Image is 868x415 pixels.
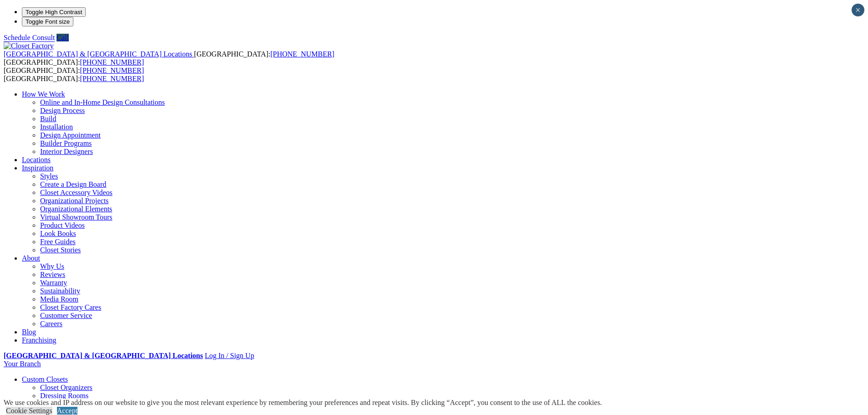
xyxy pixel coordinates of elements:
span: [GEOGRAPHIC_DATA]: [GEOGRAPHIC_DATA]: [4,67,144,82]
a: Dressing Rooms [40,392,88,400]
button: Toggle High Contrast [22,7,86,17]
a: Build [40,115,56,123]
a: Interior Designers [40,148,93,155]
a: Why Us [40,262,64,270]
button: Toggle Font size [22,17,73,26]
a: Design Appointment [40,131,101,139]
a: Franchising [22,336,56,344]
a: Schedule Consult [4,34,55,41]
a: [GEOGRAPHIC_DATA] & [GEOGRAPHIC_DATA] Locations [4,352,203,359]
a: Design Process [40,107,85,114]
a: Media Room [40,295,78,303]
img: Closet Factory [4,42,54,50]
a: Styles [40,172,58,180]
a: Organizational Projects [40,197,108,205]
a: Log In / Sign Up [205,352,254,359]
a: Closet Accessory Videos [40,189,113,196]
a: [PHONE_NUMBER] [80,75,144,82]
a: Product Videos [40,221,85,229]
a: Organizational Elements [40,205,112,213]
a: Blog [22,328,36,336]
a: Warranty [40,279,67,287]
a: Careers [40,320,62,328]
a: Closet Factory Cares [40,303,101,311]
span: Toggle High Contrast [26,9,82,15]
span: [GEOGRAPHIC_DATA] & [GEOGRAPHIC_DATA] Locations [4,50,192,58]
a: Customer Service [40,312,92,319]
a: [PHONE_NUMBER] [80,58,144,66]
a: Your Branch [4,360,41,368]
a: Installation [40,123,73,131]
div: We use cookies and IP address on our website to give you the most relevant experience by remember... [4,399,602,407]
a: Reviews [40,271,65,278]
a: Accept [57,407,77,415]
a: Closet Stories [40,246,81,254]
a: Inspiration [22,164,53,172]
a: [PHONE_NUMBER] [270,50,334,58]
a: Sustainability [40,287,80,295]
span: [GEOGRAPHIC_DATA]: [GEOGRAPHIC_DATA]: [4,50,334,66]
a: Create a Design Board [40,180,106,188]
a: Virtual Showroom Tours [40,213,113,221]
a: How We Work [22,90,65,98]
button: Close [852,4,864,16]
a: Look Books [40,230,76,237]
a: Free Guides [40,238,76,246]
a: Online and In-Home Design Consultations [40,98,165,106]
a: [PHONE_NUMBER] [80,67,144,74]
a: Call [56,34,69,41]
a: Builder Programs [40,139,92,147]
span: Toggle Font size [26,18,70,25]
a: [GEOGRAPHIC_DATA] & [GEOGRAPHIC_DATA] Locations [4,50,194,58]
a: About [22,254,40,262]
a: Locations [22,156,51,164]
a: Closet Organizers [40,384,92,391]
a: Cookie Settings [6,407,52,415]
a: Custom Closets [22,375,68,383]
